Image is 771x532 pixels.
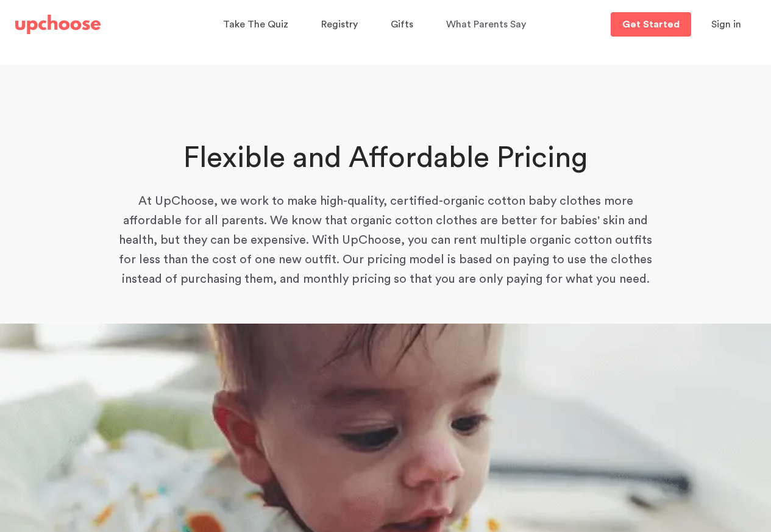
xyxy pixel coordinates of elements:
img: UpChoose [15,15,101,34]
button: Sign in [696,12,756,37]
p: At UpChoose, we work to make high-quality, certified-organic cotton baby clothes more affordable ... [115,191,656,289]
span: Sign in [711,20,741,29]
span: Registry [321,20,358,29]
a: What Parents Say [446,13,530,37]
span: Take The Quiz [223,20,288,29]
a: Gifts [391,13,417,37]
span: What Parents Say [446,20,526,29]
a: Take The Quiz [223,13,292,37]
a: UpChoose [15,12,101,37]
h1: Flexible and Affordable Pricing [115,139,656,178]
a: Registry [321,13,361,37]
span: Gifts [391,20,413,29]
p: Get Started [622,20,680,29]
a: Get Started [611,12,691,37]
